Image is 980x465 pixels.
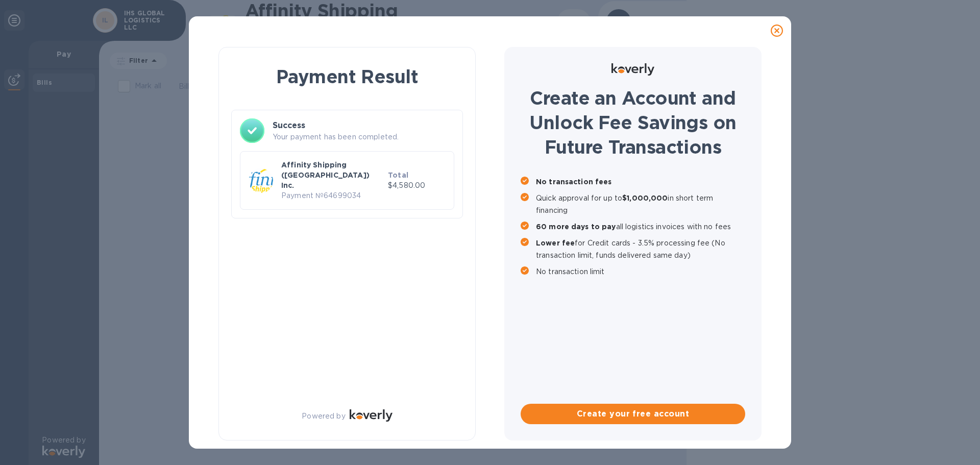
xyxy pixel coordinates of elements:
[536,265,745,278] p: No transaction limit
[536,239,575,247] b: Lower fee
[529,408,737,420] span: Create your free account
[536,192,745,216] p: Quick approval for up to in short term financing
[235,64,459,89] h1: Payment Result
[273,119,454,132] h3: Success
[536,223,616,231] b: 60 more days to pay
[388,171,408,179] b: Total
[622,194,668,202] b: $1,000,000
[611,63,654,76] img: Logo
[273,132,454,142] p: Your payment has been completed.
[350,409,393,422] img: Logo
[521,86,745,159] h1: Create an Account and Unlock Fee Savings on Future Transactions
[302,411,345,422] p: Powered by
[281,160,384,190] p: Affinity Shipping ([GEOGRAPHIC_DATA]) Inc.
[388,180,446,191] p: $4,580.00
[536,178,612,186] b: No transaction fees
[281,190,384,201] p: Payment № 64699034
[536,221,745,233] p: all logistics invoices with no fees
[536,237,745,261] p: for Credit cards - 3.5% processing fee (No transaction limit, funds delivered same day)
[521,404,745,424] button: Create your free account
